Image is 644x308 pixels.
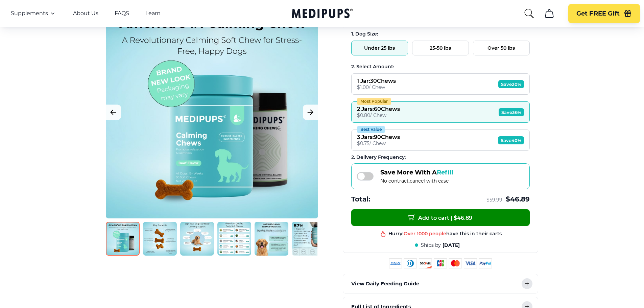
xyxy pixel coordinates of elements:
span: cancel with ease [410,178,449,184]
img: Calming Dog Chews | Natural Dog Supplements [292,222,326,256]
span: Best product [414,231,447,237]
button: Next Image [303,105,318,120]
button: search [524,8,534,19]
img: Calming Dog Chews | Natural Dog Supplements [217,222,251,256]
img: payment methods [389,258,492,268]
span: Refill [437,169,453,176]
div: 2. Select Amount: [351,64,530,70]
img: Calming Dog Chews | Natural Dog Supplements [255,222,288,256]
button: Over 50 lbs [473,41,530,55]
a: FAQS [115,10,129,17]
span: $ 59.99 [486,197,502,203]
button: 1 Jar:30Chews$1.00/ ChewSave20% [351,73,530,95]
p: View Daily Feeding Guide [351,280,419,288]
button: 25-50 lbs [412,41,469,55]
span: Ships by [421,242,441,248]
button: Add to cart | $46.89 [351,209,530,226]
span: Save More With A [380,169,453,176]
span: Save 40% [498,136,524,144]
div: $ 1.00 / Chew [357,84,396,90]
span: $ 46.89 [506,195,530,204]
button: Get FREE Gift [568,4,640,23]
div: $ 0.75 / Chew [357,140,400,146]
button: Most Popular2 Jars:60Chews$0.80/ ChewSave36% [351,101,530,123]
div: Most Popular [357,98,391,105]
span: Save 20% [498,80,524,88]
span: Get FREE Gift [576,10,620,18]
div: Best Value [357,126,385,133]
img: Calming Dog Chews | Natural Dog Supplements [143,222,177,256]
button: cart [541,5,557,22]
span: Total: [351,195,370,204]
span: Supplements [11,10,48,17]
button: Previous Image [106,105,121,120]
div: 3 Jars : 90 Chews [357,134,400,140]
span: No contract, [380,178,453,184]
div: 2 Jars : 60 Chews [357,106,400,112]
a: Learn [145,10,161,17]
a: About Us [73,10,98,17]
span: 2 . Delivery Frequency: [351,154,406,160]
button: Supplements [11,9,57,18]
button: Best Value3 Jars:90Chews$0.75/ ChewSave40% [351,129,530,151]
button: Under 25 lbs [351,41,408,55]
div: 1. Dog Size: [351,31,530,37]
img: Calming Dog Chews | Natural Dog Supplements [106,222,140,256]
a: Medipups [292,7,353,21]
img: Calming Dog Chews | Natural Dog Supplements [180,222,214,256]
div: 1 Jar : 30 Chews [357,78,396,84]
span: [DATE] [443,242,460,248]
div: $ 0.80 / Chew [357,112,400,118]
span: Add to cart | $ 46.89 [408,214,472,221]
span: Save 36% [499,108,524,116]
div: in this shop [414,231,476,237]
